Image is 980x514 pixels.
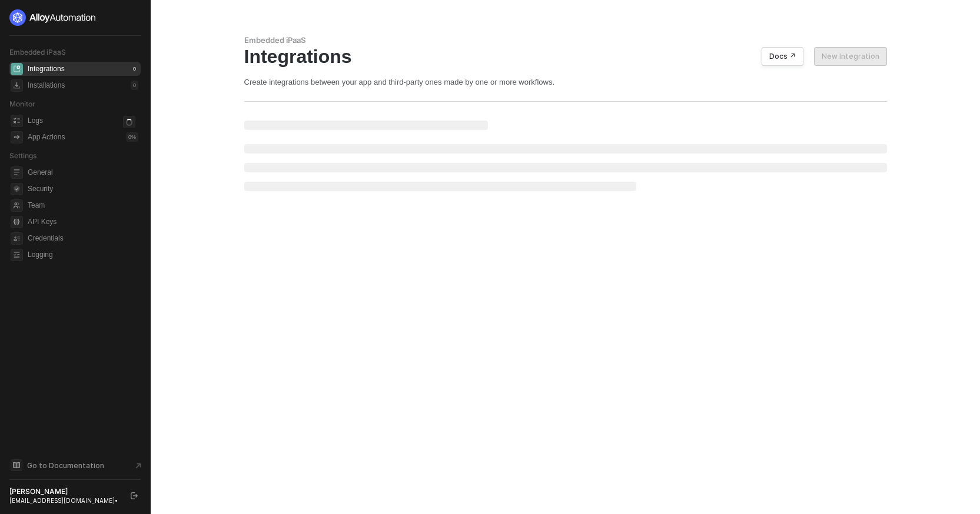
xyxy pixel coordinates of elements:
span: icon-loader [123,116,135,128]
span: documentation [11,459,22,471]
a: Knowledge Base [9,458,141,472]
button: Docs ↗ [762,47,803,66]
span: Logging [28,248,138,262]
div: 0 % [126,132,138,142]
div: [EMAIL_ADDRESS][DOMAIN_NAME] • [9,496,120,505]
span: credentials [11,232,23,245]
div: Embedded iPaaS [244,35,887,45]
span: icon-logs [11,115,23,127]
span: Embedded iPaaS [9,48,66,56]
span: Go to Documentation [27,460,104,470]
div: Logs [28,116,43,126]
span: logging [11,249,23,261]
div: 0 [131,81,138,90]
span: Security [28,182,138,196]
div: Integrations [244,45,887,68]
span: icon-app-actions [11,131,23,143]
span: security [11,183,23,195]
span: Settings [9,151,36,160]
span: api-key [11,216,23,228]
span: document-arrow [132,460,144,472]
div: Docs ↗ [769,52,796,61]
span: General [28,165,138,179]
span: Credentials [28,231,138,245]
span: team [11,199,23,212]
span: Team [28,198,138,212]
span: general [11,166,23,179]
div: Installations [28,81,65,91]
button: New Integration [814,47,887,66]
span: integrations [11,63,23,75]
div: App Actions [28,132,65,142]
div: 0 [131,64,138,74]
span: installations [11,79,23,92]
div: Integrations [28,64,65,74]
span: Monitor [9,99,35,108]
span: API Keys [28,215,138,229]
div: Create integrations between your app and third-party ones made by one or more workflows. [244,77,887,87]
img: logo [9,9,97,26]
span: logout [131,492,138,499]
a: logo [9,9,141,26]
div: [PERSON_NAME] [9,487,120,496]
